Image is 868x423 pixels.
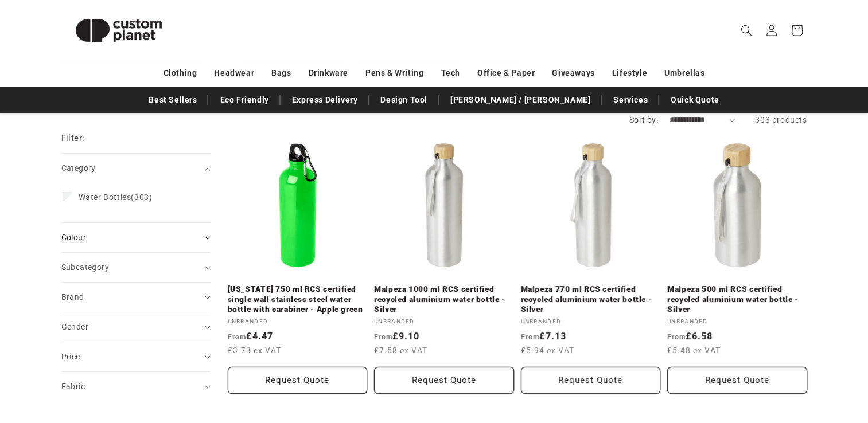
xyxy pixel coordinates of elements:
summary: Brand (0 selected) [61,283,211,312]
button: Request Quote [228,367,368,394]
a: Quick Quote [665,90,725,110]
span: Fabric [61,382,85,391]
iframe: Chat Widget [676,299,868,423]
a: Office & Paper [477,63,535,83]
a: Best Sellers [143,90,203,110]
a: Bags [271,63,291,83]
a: Eco Friendly [214,90,274,110]
a: Headwear [214,63,254,83]
span: (303) [79,192,153,202]
a: Malpeza 1000 ml RCS certified recycled aluminium water bottle - Silver [374,284,514,315]
summary: Fabric (0 selected) [61,372,211,401]
a: Lifestyle [612,63,647,83]
span: Category [61,163,96,173]
a: Tech [441,63,460,83]
a: Clothing [164,63,197,83]
a: Pens & Writing [365,63,423,83]
a: Design Tool [375,90,433,110]
summary: Gender (0 selected) [61,312,211,342]
a: [US_STATE] 750 ml RCS certified single wall stainless steel water bottle with carabiner - Apple g... [228,284,368,315]
span: Subcategory [61,263,109,272]
summary: Subcategory (0 selected) [61,253,211,282]
span: Colour [61,233,86,242]
summary: Price [61,342,211,371]
span: Water Bottles [79,193,131,202]
summary: Search [734,18,759,43]
a: Malpeza 500 ml RCS certified recycled aluminium water bottle - Silver [667,284,807,315]
span: 303 products [755,115,807,124]
a: Malpeza 770 ml RCS certified recycled aluminium water bottle - Silver [521,284,661,315]
h2: Filter: [61,132,85,145]
summary: Colour (0 selected) [61,223,211,252]
a: Express Delivery [286,90,364,110]
a: Services [608,90,653,110]
img: Custom Planet [61,5,176,56]
a: Giveaways [552,63,594,83]
button: Request Quote [521,367,661,394]
a: Umbrellas [664,63,704,83]
button: Request Quote [667,367,807,394]
summary: Category (0 selected) [61,154,211,183]
a: Drinkware [309,63,348,83]
span: Brand [61,292,84,301]
span: Gender [61,322,88,331]
a: [PERSON_NAME] / [PERSON_NAME] [445,90,596,110]
span: Price [61,352,80,361]
button: Request Quote [374,367,514,394]
label: Sort by: [629,115,658,124]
